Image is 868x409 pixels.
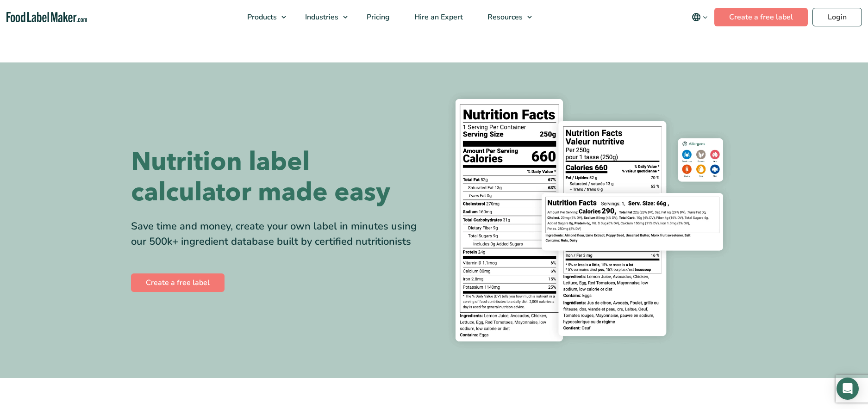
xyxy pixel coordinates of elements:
[412,12,464,22] span: Hire an Expert
[714,8,808,26] a: Create a free label
[131,147,427,208] h1: Nutrition label calculator made easy
[812,8,862,26] a: Login
[302,12,339,22] span: Industries
[364,12,391,22] span: Pricing
[837,378,859,400] div: Open Intercom Messenger
[244,12,278,22] span: Products
[131,273,225,292] a: Create a free label
[131,219,427,249] div: Save time and money, create your own label in minutes using our 500k+ ingredient database built b...
[485,12,524,22] span: Resources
